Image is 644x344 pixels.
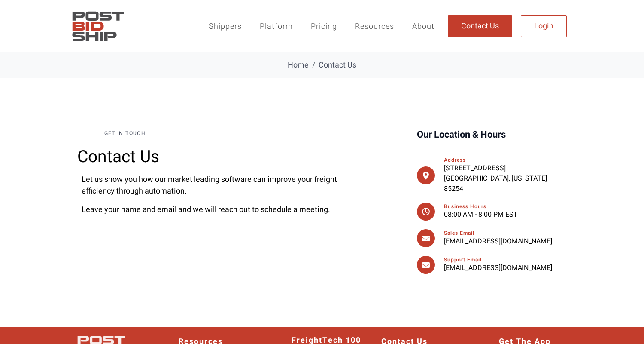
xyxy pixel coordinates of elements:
span: Contact Us [319,59,356,71]
p: [EMAIL_ADDRESS][DOMAIN_NAME] [444,263,562,273]
a: Home [288,59,309,71]
span: Sales Email [444,229,474,237]
span: Contact Us [461,22,499,30]
p: [STREET_ADDRESS] [GEOGRAPHIC_DATA], [US_STATE] 85254 [444,163,562,194]
p: get in touch [104,129,337,137]
span: Our Location & Hours [417,125,506,145]
p: 08:00 AM - 8:00 PM EST [444,209,562,220]
a: About [403,16,444,37]
a: Resources [346,16,403,37]
a: Pricing [302,16,346,37]
span: Support Email [444,256,482,264]
a: Login [521,15,567,37]
span: Business Hours [444,203,486,210]
h2: Contact Us [77,148,341,165]
p: [EMAIL_ADDRESS][DOMAIN_NAME] [444,236,562,246]
a: Platform [251,16,302,37]
a: Shippers [200,16,251,37]
p: Leave your name and email and we will reach out to schedule a meeting. [82,204,337,215]
p: Let us show you how our market leading software can improve your freight efficiency through autom... [82,174,337,197]
span: Login [534,22,553,30]
a: Contact Us [448,15,512,37]
img: PostBidShip [69,7,127,46]
span: Address [444,156,466,164]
